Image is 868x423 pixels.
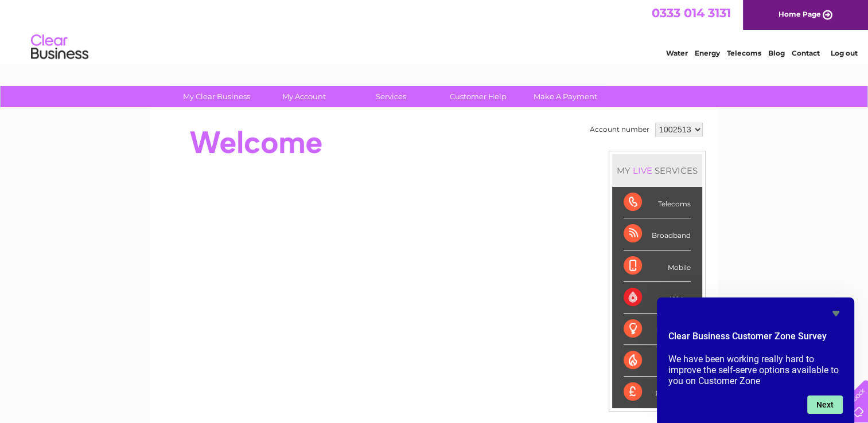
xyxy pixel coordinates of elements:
[256,86,351,107] a: My Account
[587,120,652,139] td: Account number
[668,307,843,414] div: Clear Business Customer Zone Survey
[624,314,691,345] div: Electricity
[830,49,857,57] a: Log out
[792,49,820,57] a: Contact
[829,307,843,320] button: Hide survey
[30,30,89,65] img: logo.png
[630,165,655,176] div: LIVE
[727,49,761,57] a: Telecoms
[344,86,438,107] a: Services
[164,6,706,56] div: Clear Business is a trading name of Verastar Limited (registered in [GEOGRAPHIC_DATA] No. 3667643...
[431,86,526,107] a: Customer Help
[668,330,843,349] h2: Clear Business Customer Zone Survey
[624,250,691,282] div: Mobile
[624,345,691,377] div: Gas
[768,49,785,57] a: Blog
[624,282,691,314] div: Water
[518,86,613,107] a: Make A Payment
[624,218,691,250] div: Broadband
[624,187,691,218] div: Telecoms
[624,377,691,408] div: Payments
[666,49,688,57] a: Water
[169,86,264,107] a: My Clear Business
[612,154,702,187] div: MY SERVICES
[668,354,843,386] p: We have been working really hard to improve the self-serve options available to you on Customer Zone
[695,49,720,57] a: Energy
[807,395,843,414] button: Next question
[652,6,731,20] a: 0333 014 3131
